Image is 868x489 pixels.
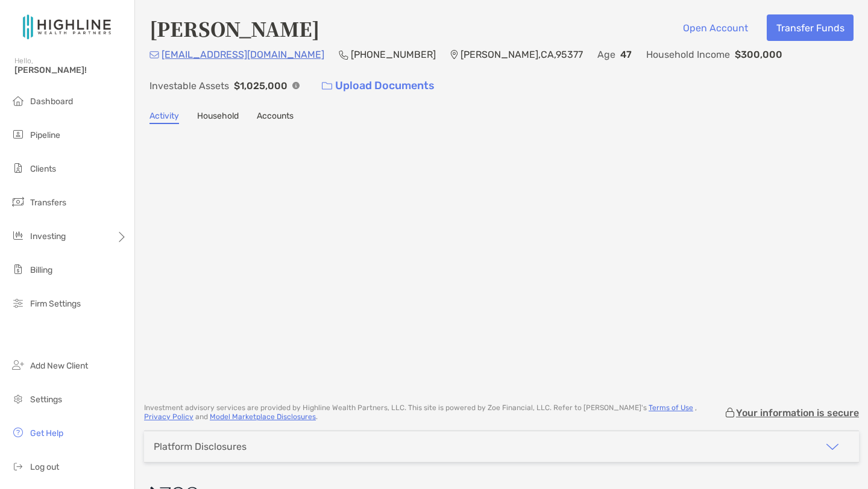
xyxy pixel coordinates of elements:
[735,47,782,62] p: $300,000
[149,78,229,93] p: Investable Assets
[292,82,300,89] img: Info Icon
[144,413,193,421] a: Privacy Policy
[351,47,436,62] p: [PHONE_NUMBER]
[597,47,615,62] p: Age
[461,47,583,62] p: [PERSON_NAME] , CA , 95377
[11,391,25,406] img: settings icon
[11,425,25,440] img: get-help icon
[14,65,127,75] span: [PERSON_NAME]!
[30,231,66,241] span: Investing
[620,47,632,62] p: 47
[314,73,442,99] a: Upload Documents
[825,440,840,454] img: icon arrow
[149,14,319,42] h4: [PERSON_NAME]
[30,265,52,275] span: Billing
[11,228,25,243] img: investing icon
[30,361,88,371] span: Add New Client
[736,407,859,419] p: Your information is secure
[234,78,288,93] p: $1,025,000
[322,82,332,90] img: button icon
[30,462,59,472] span: Log out
[30,299,81,309] span: Firm Settings
[767,14,854,41] button: Transfer Funds
[210,413,316,421] a: Model Marketplace Disclosures
[649,403,693,412] a: Terms of Use
[11,195,25,209] img: transfers icon
[162,47,324,62] p: [EMAIL_ADDRESS][DOMAIN_NAME]
[30,164,56,174] span: Clients
[339,50,348,60] img: Phone Icon
[149,51,159,58] img: Email Icon
[673,14,757,41] button: Open Account
[149,111,179,124] a: Activity
[646,47,730,62] p: Household Income
[11,93,25,108] img: dashboard icon
[154,441,247,452] div: Platform Disclosures
[30,428,63,438] span: Get Help
[450,50,458,60] img: Location Icon
[30,198,66,208] span: Transfers
[197,111,239,124] a: Household
[257,111,294,124] a: Accounts
[144,403,724,422] p: Investment advisory services are provided by Highline Wealth Partners, LLC . This site is powered...
[11,262,25,276] img: billing icon
[30,394,62,405] span: Settings
[11,358,25,372] img: add_new_client icon
[11,161,25,175] img: clients icon
[14,5,120,48] img: Zoe Logo
[11,459,25,473] img: logout icon
[11,296,25,310] img: firm-settings icon
[11,127,25,142] img: pipeline icon
[30,130,60,140] span: Pipeline
[30,96,73,107] span: Dashboard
